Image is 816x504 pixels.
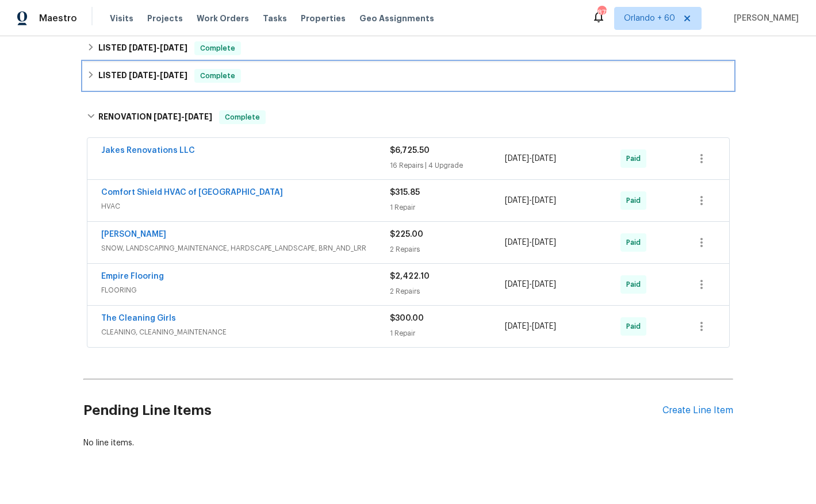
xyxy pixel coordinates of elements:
span: $6,725.50 [390,147,430,155]
span: Visits [110,13,133,24]
div: LISTED [DATE]-[DATE]Complete [83,34,733,62]
span: HVAC [101,201,390,212]
div: LISTED [DATE]-[DATE]Complete [83,62,733,90]
span: [DATE] [532,155,556,163]
span: [DATE] [505,155,529,163]
a: The Cleaning Girls [101,314,176,322]
a: Empire Flooring [101,272,164,280]
span: - [505,237,556,248]
span: - [505,153,556,164]
span: $300.00 [390,314,424,322]
span: CLEANING, CLEANING_MAINTENANCE [101,326,390,338]
span: Paid [626,153,645,164]
span: Paid [626,321,645,332]
div: 16 Repairs | 4 Upgrade [390,160,505,171]
span: [DATE] [532,238,556,247]
span: [DATE] [505,197,529,205]
div: 2 Repairs [390,244,505,255]
div: 1 Repair [390,328,505,339]
div: No line items. [83,437,733,449]
a: Comfort Shield HVAC of [GEOGRAPHIC_DATA] [101,188,283,197]
span: Complete [196,70,240,82]
span: [DATE] [532,197,556,205]
h6: LISTED [98,69,187,83]
h2: Pending Line Items [83,384,662,437]
span: Paid [626,237,645,248]
span: SNOW, LANDSCAPING_MAINTENANCE, HARDSCAPE_LANDSCAPE, BRN_AND_LRR [101,243,390,254]
span: [DATE] [129,71,156,79]
span: - [129,71,187,79]
span: - [505,279,556,290]
span: [DATE] [505,322,529,330]
span: $225.00 [390,230,423,238]
h6: LISTED [98,41,187,55]
div: RENOVATION [DATE]-[DATE]Complete [83,99,733,136]
span: $315.85 [390,188,420,197]
span: Paid [626,195,645,206]
a: Jakes Renovations LLC [101,147,195,155]
div: 1 Repair [390,202,505,213]
span: Work Orders [197,13,249,24]
span: [DATE] [154,113,181,121]
span: Projects [147,13,183,24]
span: [DATE] [505,238,529,247]
h6: RENOVATION [98,110,212,124]
span: - [129,44,187,52]
span: $2,422.10 [390,272,430,280]
span: Complete [220,111,265,123]
span: [DATE] [505,280,529,288]
span: FLOORING [101,284,390,296]
a: [PERSON_NAME] [101,230,166,238]
span: Tasks [263,14,287,22]
span: - [505,321,556,332]
div: Create Line Item [662,405,733,416]
span: - [154,113,212,121]
span: Orlando + 60 [624,13,675,24]
div: 2 Repairs [390,286,505,297]
span: [PERSON_NAME] [729,13,799,24]
span: - [505,195,556,206]
div: 872 [597,7,606,18]
span: Geo Assignments [359,13,434,24]
span: Properties [301,13,346,24]
span: Paid [626,279,645,290]
span: [DATE] [532,322,556,330]
span: Maestro [39,13,77,24]
span: [DATE] [129,44,156,52]
span: [DATE] [532,280,556,288]
span: Complete [196,43,240,54]
span: [DATE] [160,44,187,52]
span: [DATE] [160,71,187,79]
span: [DATE] [185,113,212,121]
